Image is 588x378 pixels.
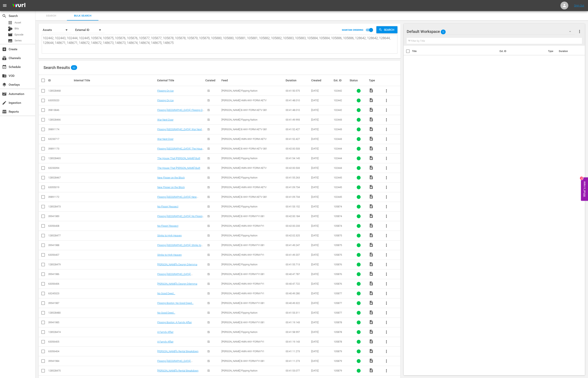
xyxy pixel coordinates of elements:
div: 63245323 [48,292,73,295]
span: more_vert [384,368,389,373]
div: 00:41:55.263 [286,176,310,179]
div: 00:42:00.533 [286,147,310,150]
div: 128528466 [48,118,73,121]
span: [PERSON_NAME] HMN ANY-FORM AETV [221,99,267,102]
span: more_vert [384,195,389,199]
div: Type [369,79,381,82]
span: more_vert [384,310,389,315]
button: more_vert [382,163,391,173]
span: 0 [441,28,446,36]
button: more_vert [382,173,391,182]
div: [DATE] [311,147,332,150]
span: more_vert [384,349,389,354]
span: 102443 [334,128,342,131]
span: [PERSON_NAME] B ANY-FORM AETV 081 [221,109,267,111]
div: [DATE] [311,128,332,131]
span: [PERSON_NAME] HMN ANY-FORM AETV [221,137,267,140]
span: more_vert [384,224,389,228]
th: Ext. ID [497,46,546,57]
div: 39941985 [48,321,73,324]
span: more_vert [384,291,389,296]
div: Duration [286,79,310,82]
span: Asset [15,21,21,25]
p: MAINTAIN ORDERING [342,29,363,31]
div: 00:41:19.143 [286,321,310,324]
span: [PERSON_NAME] Flipping Nation [221,157,257,160]
span: more_vert [384,204,389,209]
button: more_vert [382,289,391,298]
button: more_vert [382,221,391,231]
span: Automation [2,92,7,96]
span: 105875 [334,244,342,247]
a: No Flippin' Respect [157,224,178,227]
span: Asset [8,20,13,25]
span: [PERSON_NAME] Flipping Nation [221,234,257,237]
span: more_vert [384,233,389,238]
div: 63233394 [48,166,73,169]
button: more_vert [382,269,391,279]
div: 00:41:55.713 [286,263,310,266]
span: [PERSON_NAME] HMN ANY-FORM FYI [221,282,264,285]
span: Video [369,146,374,151]
div: 00:41:58.997 [286,331,310,333]
span: Video [369,127,374,131]
button: more_vert [382,356,391,366]
span: Search [2,14,7,18]
div: 00:41:48.010 [286,99,310,102]
span: more_vert [384,166,389,170]
a: [PERSON_NAME]'s Rental Breakdown [157,350,198,353]
div: 128528480 [48,311,73,314]
span: Search [382,26,397,33]
button: more_vert [382,231,391,240]
button: more_vert [382,144,391,153]
div: 00:41:50.575 [286,89,310,92]
a: New Flipper on the Block [157,176,185,179]
span: 105874 [334,215,342,218]
div: [DATE] [311,186,332,189]
a: The House That [PERSON_NAME] Built [157,157,200,160]
div: External Title [157,79,204,82]
span: Video [369,214,374,218]
div: 39891172 [48,195,73,198]
div: 00:40:47.787 [286,273,310,276]
span: more_vert [384,108,389,112]
span: 105876 [334,263,342,266]
div: [DATE] [311,331,332,333]
button: more_vert [382,241,391,250]
div: 00:41:53.152 [286,205,310,208]
span: Video [369,271,374,276]
span: more_vert [384,156,389,161]
div: 00:42:00.533 [286,166,310,169]
div: 00:41:09.734 [286,186,310,189]
img: ans4CAIJ8jUAAAAAAAAAAAAAAAAAAAAAAAAgQb4GAAAAAAAAAAAAAAAAAAAAAAAAJMjXAAAAAAAAAAAAAAAAAAAAAAAAgAT5G... [9,1,28,10]
span: [PERSON_NAME] HMN ANY-FORM FYI [221,340,264,343]
span: [PERSON_NAME] HMN ANY-FORM AETV [221,186,267,189]
span: Video [369,291,374,295]
button: more_vert [382,366,391,375]
div: Assets [42,24,71,35]
div: 128528468 [48,89,73,92]
span: 102443 [334,118,342,121]
span: more_vert [384,359,389,363]
div: [DATE] [311,89,332,92]
span: [PERSON_NAME] Flipping Nation [221,89,257,92]
th: Type [546,46,557,57]
span: 60 [71,66,77,69]
span: menu [2,3,7,8]
div: 00:41:49.247 [286,244,310,247]
div: 00:41:53.311 [286,311,310,314]
span: [PERSON_NAME] HMN ANY-FORM FYI [221,292,264,295]
a: Stinks to High Heaven [157,234,182,237]
span: 102444 [334,166,342,169]
div: Bits [8,26,13,31]
span: 102445 [334,195,342,198]
textarea: 102442, 102443, 102444, 102445, 105874, 105875, 105876, 105876, 105877, 105877, 105878, 105878, 1... [43,36,397,54]
div: 00:41:52.427 [286,128,310,131]
span: Video [369,204,374,209]
div: 128528473 [48,205,73,208]
span: Video [369,136,374,141]
div: 39941987 [48,302,73,305]
span: Video [369,233,374,238]
div: 63356407 [48,253,73,256]
a: Flipping [GEOGRAPHIC_DATA]: No Flippin' Respect [157,215,204,221]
